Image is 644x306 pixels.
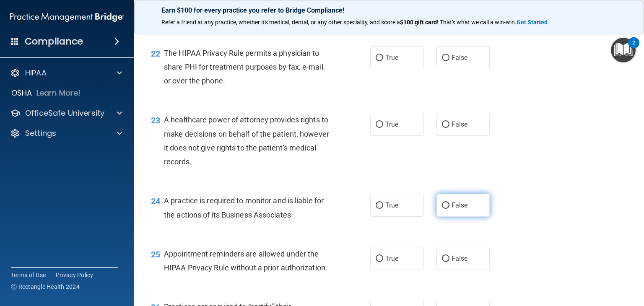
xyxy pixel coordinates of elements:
button: Open Resource Center, 2 new notifications [611,38,636,62]
span: The HIPAA Privacy Rule permits a physician to share PHI for treatment purposes by fax, e-mail, or... [164,49,325,85]
span: Refer a friend at any practice, whether it's medical, dental, or any other speciality, and score a [161,19,400,26]
a: Privacy Policy [56,271,93,279]
span: True [385,254,398,262]
input: False [442,55,449,61]
span: False [452,254,468,262]
span: False [452,201,468,209]
span: Ⓒ Rectangle Health 2024 [11,283,80,291]
span: False [452,120,468,128]
strong: Get Started [517,19,548,26]
p: Learn More! [36,88,81,98]
strong: $100 gift card [400,19,437,26]
p: HIPAA [25,68,47,78]
a: Terms of Use [11,271,46,279]
a: Get Started [517,19,549,26]
span: 25 [151,249,160,259]
p: Settings [25,128,56,138]
img: PMB logo [10,9,124,26]
h4: Compliance [25,36,83,47]
input: False [442,256,449,262]
span: ! That's what we call a win-win. [437,19,517,26]
div: 2 [632,43,635,54]
a: Settings [10,128,122,138]
span: 22 [151,49,160,59]
a: HIPAA [10,68,122,78]
p: OSHA [11,88,32,98]
span: True [385,54,398,62]
input: True [376,202,383,209]
span: 23 [151,115,160,125]
a: OfficeSafe University [10,108,122,118]
input: False [442,122,449,128]
input: True [376,256,383,262]
input: True [376,55,383,61]
span: False [452,54,468,62]
span: 24 [151,196,160,206]
span: True [385,201,398,209]
input: False [442,202,449,209]
span: A healthcare power of attorney provides rights to make decisions on behalf of the patient, howeve... [164,115,329,166]
p: Earn $100 for every practice you refer to Bridge Compliance! [161,6,617,14]
input: True [376,122,383,128]
span: A practice is required to monitor and is liable for the actions of its Business Associates [164,196,324,219]
span: True [385,120,398,128]
p: OfficeSafe University [25,108,104,118]
span: Appointment reminders are allowed under the HIPAA Privacy Rule without a prior authorization. [164,249,327,272]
